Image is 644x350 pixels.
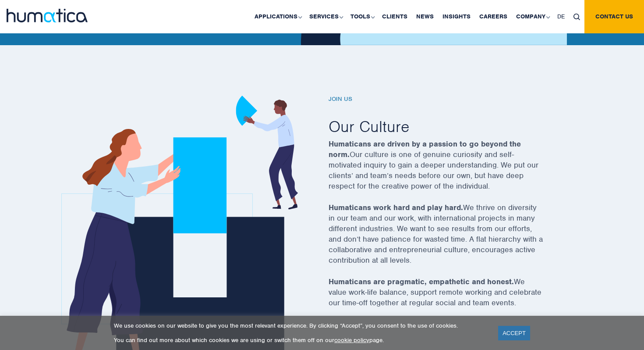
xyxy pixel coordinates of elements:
[329,116,565,136] h2: Our Culture
[114,336,487,344] p: You can find out more about which cookies we are using or switch them off on our page.
[334,336,369,344] a: cookie policy
[329,139,521,159] strong: Humaticans are driven by a passion to go beyond the norm.
[573,14,580,20] img: search_icon
[114,322,487,329] p: We use cookies on our website to give you the most relevant experience. By clicking “Accept”, you...
[329,96,565,103] h6: Join us
[557,13,565,20] span: DE
[329,203,463,212] strong: Humaticans work hard and play hard.
[329,139,565,202] p: Our culture is one of genuine curiosity and self-motivated inquiry to gain a deeper understanding...
[7,9,88,22] img: logo
[329,202,565,276] p: We thrive on diversity in our team and our work, with international projects in many different in...
[329,276,565,319] p: We value work-life balance, support remote working and celebrate our time-off together at regular...
[329,277,514,286] strong: Humaticans are pragmatic, empathetic and honest.
[498,326,530,340] a: ACCEPT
